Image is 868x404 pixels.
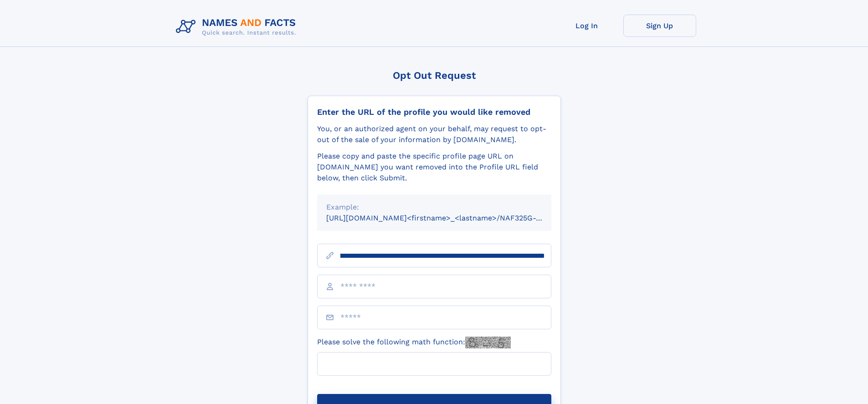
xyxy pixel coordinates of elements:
[317,151,551,184] div: Please copy and paste the specific profile page URL on [DOMAIN_NAME] you want removed into the Pr...
[317,337,511,348] label: Please solve the following math function:
[623,15,696,37] a: Sign Up
[550,15,623,37] a: Log In
[172,15,303,39] img: Logo Names and Facts
[317,123,551,145] div: You, or an authorized agent on your behalf, may request to opt-out of the sale of your informatio...
[326,202,542,213] div: Example:
[326,214,569,222] small: [URL][DOMAIN_NAME]<firstname>_<lastname>/NAF325G-xxxxxxxx
[308,70,561,81] div: Opt Out Request
[317,107,551,117] div: Enter the URL of the profile you would like removed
